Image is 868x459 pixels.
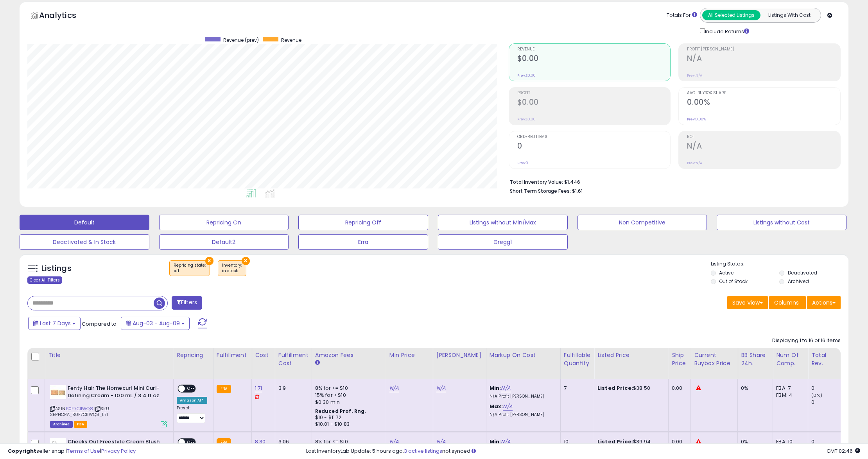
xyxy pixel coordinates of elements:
a: N/A [503,403,512,411]
button: Non Competitive [577,215,707,230]
div: Clear All Filters [27,276,62,284]
div: Markup on Cost [490,351,557,359]
b: Fenty Hair The Homecurl Mini Curl-Defining Cream - 100 mL / 3.4 fl oz [68,385,163,401]
div: 0% [741,385,767,392]
h2: N/A [687,54,840,65]
a: 3 active listings [404,447,442,455]
span: Avg. Buybox Share [687,91,840,95]
button: Listings With Cost [760,10,818,20]
small: Prev: N/A [687,161,702,165]
label: Out of Stock [719,278,748,285]
div: Last InventoryLab Update: 5 hours ago, not synced. [306,448,860,455]
strong: Copyright [8,447,36,455]
small: FBA [217,385,231,393]
button: × [242,257,250,265]
div: Preset: [177,405,207,423]
div: Fulfillment Cost [278,351,308,368]
span: 2025-08-17 02:46 GMT [827,447,860,455]
h2: 0 [517,142,671,152]
div: $0.30 min [315,399,380,406]
span: FBA [74,421,87,428]
div: Title [48,351,170,359]
button: Gregg1 [438,234,568,250]
div: ASIN: [50,385,167,427]
span: Inventory : [222,262,242,274]
span: Ordered Items [517,135,671,139]
b: Min: [490,384,501,392]
a: N/A [501,384,510,392]
div: Totals For [667,12,697,19]
span: Revenue [517,47,671,52]
span: Profit [PERSON_NAME] [687,47,840,52]
div: Min Price [389,351,430,359]
button: Save View [727,296,768,309]
h2: N/A [687,142,840,152]
small: Amazon Fees. [315,359,320,366]
span: Repricing state : [174,262,206,274]
div: Fulfillable Quantity [564,351,591,368]
a: 1.71 [255,384,262,392]
div: Cost [255,351,272,359]
div: Listed Price [597,351,665,359]
span: Listings that have been deleted from Seller Central [50,421,73,428]
div: $38.50 [597,385,662,392]
span: $1.61 [572,187,583,195]
span: Revenue (prev) [223,37,259,43]
button: Last 7 Days [28,317,81,330]
h2: 0.00% [687,98,840,108]
div: 0.00 [672,385,685,392]
button: All Selected Listings [702,10,760,20]
b: Short Term Storage Fees: [510,188,571,194]
div: $10 - $11.72 [315,414,380,421]
b: Listed Price: [597,384,633,392]
div: Fulfillment [217,351,248,359]
a: N/A [389,384,399,392]
b: Reduced Prof. Rng. [315,408,366,414]
span: Columns [774,299,799,307]
div: seller snap | | [8,448,136,455]
small: Prev: 0 [517,161,528,165]
div: 8% for <= $10 [315,385,380,392]
small: Prev: 0.00% [687,117,706,122]
div: [PERSON_NAME] [436,351,483,359]
div: 0 [811,399,843,406]
div: 0 [811,385,843,392]
small: Prev: N/A [687,73,702,78]
button: × [205,257,213,265]
small: (0%) [811,392,822,398]
h5: Analytics [39,10,91,23]
th: The percentage added to the cost of goods (COGS) that forms the calculator for Min & Max prices. [486,348,560,379]
button: Repricing On [159,215,289,230]
h5: Listings [41,263,72,274]
div: Repricing [177,351,210,359]
a: Terms of Use [67,447,100,455]
b: Total Inventory Value: [510,179,563,185]
label: Deactivated [788,269,817,276]
span: Profit [517,91,671,95]
p: N/A Profit [PERSON_NAME] [490,412,554,418]
button: Deactivated & In Stock [20,234,149,250]
a: N/A [436,384,446,392]
button: Repricing Off [298,215,428,230]
div: in stock [222,268,242,274]
button: Listings without Cost [717,215,846,230]
div: Current Buybox Price [694,351,734,368]
div: Num of Comp. [776,351,805,368]
span: Compared to: [82,320,118,328]
div: FBA: 7 [776,385,802,392]
span: Revenue [281,37,301,43]
button: Listings without Min/Max [438,215,568,230]
div: $10.01 - $10.83 [315,421,380,428]
small: Prev: $0.00 [517,117,536,122]
div: 15% for > $10 [315,392,380,399]
img: 31Y+FweunVL._SL40_.jpg [50,385,66,399]
button: Default [20,215,149,230]
span: | SKU: SEPHORA_B0F7C11WQ8_1.71 [50,405,110,417]
li: $1,446 [510,177,835,186]
div: FBM: 4 [776,392,802,399]
span: ROI [687,135,840,139]
div: 3.9 [278,385,306,392]
a: B0F7C11WQ8 [66,405,93,412]
h2: $0.00 [517,98,671,108]
span: Last 7 Days [40,319,71,327]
